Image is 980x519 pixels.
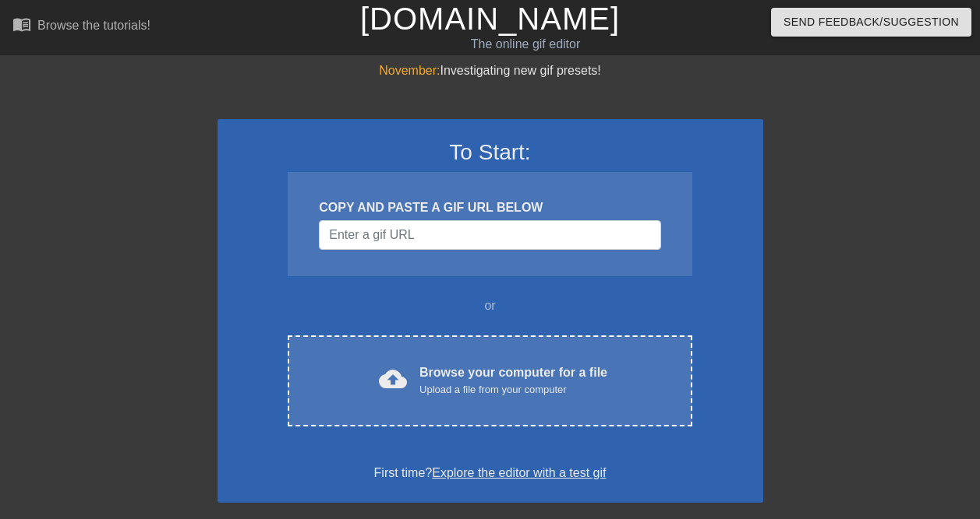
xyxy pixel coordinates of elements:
a: Explore the editor with a test gif [432,466,606,479]
div: Investigating new gif presets! [218,61,763,80]
div: The online gif editor [334,35,716,54]
span: November: [379,64,440,77]
button: Send Feedback/Suggestion [771,8,971,37]
div: Browse the tutorials! [37,19,150,32]
h3: To Start: [238,139,743,166]
span: menu_book [12,15,31,33]
div: COPY AND PASTE A GIF URL BELOW [319,198,660,217]
a: [DOMAIN_NAME] [360,2,620,36]
div: Browse your computer for a file [419,363,607,398]
div: Upload a file from your computer [419,382,607,398]
span: cloud_upload [379,365,407,393]
span: Send Feedback/Suggestion [784,12,959,32]
div: First time? [238,464,743,482]
a: Browse the tutorials! [12,15,150,39]
div: or [258,296,723,315]
input: Username [319,220,660,250]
